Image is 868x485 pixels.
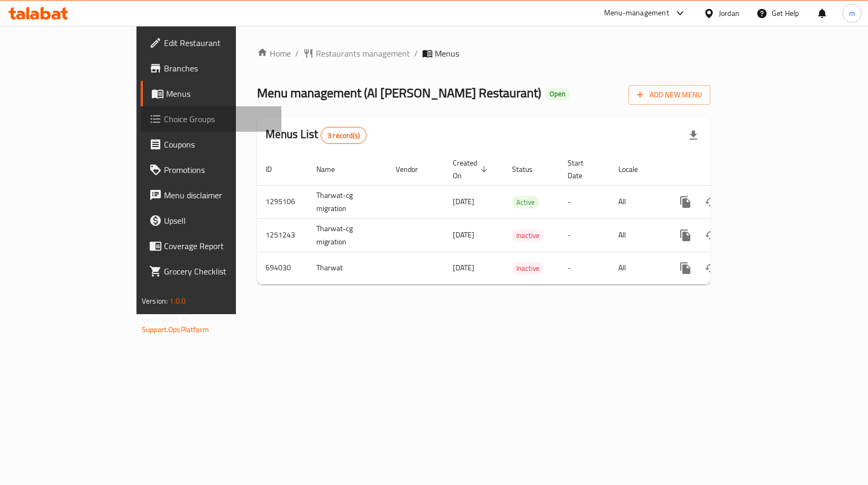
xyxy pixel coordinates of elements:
td: Tharwat-cg migration [308,185,387,218]
button: more [673,255,698,281]
a: Coverage Report [141,233,281,259]
td: 1295106 [257,185,308,218]
td: Tharwat [308,252,387,284]
td: Tharwat-cg migration [308,218,387,252]
span: Active [512,196,539,208]
th: Actions [664,153,783,186]
span: 3 record(s) [321,131,366,141]
div: Inactive [512,229,544,242]
a: Restaurants management [303,47,410,60]
span: Coverage Report [164,240,273,252]
div: Inactive [512,262,544,274]
span: Menu disclaimer [164,189,273,202]
h2: Menus List [266,126,367,144]
span: Get support on: [142,312,190,326]
td: 1251243 [257,218,308,252]
div: Open [545,88,570,100]
li: / [414,47,418,60]
td: All [610,218,664,252]
button: Change Status [698,189,724,215]
span: Menus [435,47,459,60]
span: Inactive [512,230,544,242]
a: Branches [141,56,281,81]
span: Vendor [396,163,432,176]
a: Menu disclaimer [141,182,281,208]
td: - [559,252,610,284]
span: Upsell [164,214,273,227]
span: Restaurants management [316,47,410,60]
a: Menus [141,81,281,106]
td: 694030 [257,252,308,284]
span: [DATE] [453,195,474,208]
div: Export file [681,123,706,148]
li: / [295,47,299,60]
a: Edit Restaurant [141,30,281,56]
span: Choice Groups [164,113,273,125]
button: more [673,189,698,215]
td: - [559,185,610,218]
td: - [559,218,610,252]
button: more [673,223,698,248]
a: Choice Groups [141,106,281,132]
a: Promotions [141,157,281,182]
span: Version: [142,294,168,308]
span: Promotions [164,163,273,176]
span: Menus [166,87,273,100]
span: Coupons [164,138,273,151]
table: enhanced table [257,153,783,285]
td: All [610,185,664,218]
span: Menu management ( Al [PERSON_NAME] Restaurant ) [257,81,541,105]
td: All [610,252,664,284]
a: Grocery Checklist [141,259,281,284]
div: Menu-management [604,7,669,20]
span: 1.0.0 [169,294,186,308]
nav: breadcrumb [257,47,710,60]
span: Start Date [568,157,597,182]
span: Locale [618,163,652,176]
span: Created On [453,157,491,182]
button: Change Status [698,223,724,248]
span: ID [266,163,286,176]
a: Upsell [141,208,281,233]
span: Grocery Checklist [164,265,273,278]
span: m [849,7,855,19]
a: Coupons [141,132,281,157]
span: Add New Menu [637,88,702,102]
div: Jordan [719,7,739,19]
span: [DATE] [453,228,474,242]
button: Add New Menu [628,85,710,105]
span: Inactive [512,262,544,274]
button: Change Status [698,255,724,281]
span: [DATE] [453,261,474,274]
span: Open [545,89,570,98]
span: Status [512,163,546,176]
a: Support.OpsPlatform [142,323,209,336]
span: Name [316,163,349,176]
span: Branches [164,62,273,75]
span: Edit Restaurant [164,36,273,49]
